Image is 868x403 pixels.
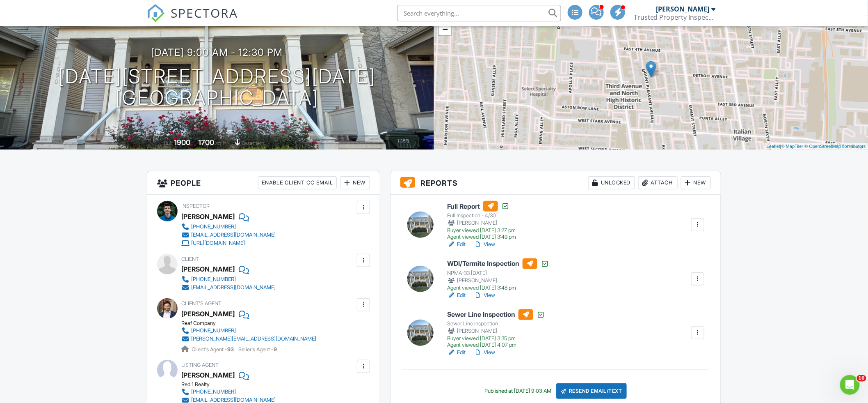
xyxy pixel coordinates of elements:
a: [PHONE_NUMBER] [181,327,316,335]
div: [PERSON_NAME] [447,219,516,227]
a: WDI/Termite Inspection NPMA-33 [DATE] [PERSON_NAME] Agent viewed [DATE] 3:48 pm [447,258,549,291]
span: Inspector [181,203,210,209]
div: Enable Client CC Email [258,176,337,189]
div: 1900 [174,138,190,147]
div: [PHONE_NUMBER] [191,389,236,395]
img: The Best Home Inspection Software - Spectora [147,4,165,22]
span: Client's Agent [181,300,222,306]
span: Client's Agent - [192,346,235,352]
div: New [681,176,711,189]
span: 10 [857,375,866,382]
a: [PHONE_NUMBER] [181,275,276,283]
div: 1700 [198,138,214,147]
span: Client [181,256,199,262]
a: [PERSON_NAME] [181,369,235,381]
div: Buyer viewed [DATE] 3:27 pm [447,227,516,234]
div: Full Inspection - 4/30 [447,212,516,219]
a: View [474,348,495,357]
div: NPMA-33 [DATE] [447,270,549,276]
div: [PERSON_NAME] [447,327,545,335]
div: New [340,176,370,189]
span: Built [164,140,173,146]
span: SPECTORA [171,4,238,21]
a: © OpenStreetMap contributors [805,144,866,149]
div: Attach [638,176,678,189]
div: [PHONE_NUMBER] [191,276,236,283]
h3: People [147,171,380,195]
span: basement [242,140,264,146]
div: Sewer Line Inspection [447,320,545,327]
div: [EMAIL_ADDRESS][DOMAIN_NAME] [191,232,276,238]
div: Agent viewed [DATE] 3:48 pm [447,285,549,291]
a: View [474,240,495,249]
div: | [765,143,868,150]
h6: WDI/Termite Inspection [447,258,549,269]
div: [EMAIL_ADDRESS][DOMAIN_NAME] [191,284,276,291]
div: Red 1 Realty [181,381,282,388]
div: [PHONE_NUMBER] [191,223,236,230]
h6: Sewer Line Inspection [447,309,545,320]
div: Unlocked [588,176,635,189]
a: View [474,291,495,299]
a: [PERSON_NAME] [181,308,235,320]
div: [PERSON_NAME] [181,263,235,275]
strong: 9 [274,346,277,352]
a: SPECTORA [147,11,238,28]
a: [EMAIL_ADDRESS][DOMAIN_NAME] [181,231,276,239]
a: [URL][DOMAIN_NAME] [181,239,276,247]
div: Resend Email/Text [556,383,627,399]
div: Reaf Company [181,320,323,327]
input: Search everything... [397,5,561,21]
a: [PHONE_NUMBER] [181,223,276,231]
div: [PHONE_NUMBER] [191,327,236,334]
a: Edit [447,240,466,249]
div: Agent viewed [DATE] 3:49 pm [447,234,516,240]
iframe: Intercom live chat [840,375,860,395]
h3: [DATE] 9:00 am - 12:30 pm [151,47,283,58]
a: Edit [447,291,466,299]
div: [PERSON_NAME] [181,210,235,223]
span: Listing Agent [181,362,219,368]
a: © MapTiler [781,144,804,149]
a: Sewer Line Inspection Sewer Line Inspection [PERSON_NAME] Buyer viewed [DATE] 3:35 pm Agent viewe... [447,309,545,349]
a: Zoom out [439,23,451,35]
a: [PERSON_NAME][EMAIL_ADDRESS][DOMAIN_NAME] [181,335,316,343]
a: Full Report Full Inspection - 4/30 [PERSON_NAME] Buyer viewed [DATE] 3:27 pm Agent viewed [DATE] ... [447,201,516,240]
div: Agent viewed [DATE] 4:07 pm [447,342,545,348]
strong: 93 [227,346,234,352]
div: Buyer viewed [DATE] 3:35 pm [447,335,545,342]
div: [PERSON_NAME] [447,276,549,285]
h3: Reports [391,171,721,195]
div: Published at [DATE] 9:03 AM [484,388,551,394]
div: [PERSON_NAME][EMAIL_ADDRESS][DOMAIN_NAME] [191,336,316,342]
div: [URL][DOMAIN_NAME] [191,240,245,246]
a: Edit [447,348,466,357]
span: sq. ft. [215,140,227,146]
div: Trusted Property Inspections, LLC [634,13,716,21]
a: Leaflet [767,144,780,149]
div: [PERSON_NAME] [656,5,710,13]
span: Seller's Agent - [238,346,277,352]
a: [PHONE_NUMBER] [181,388,276,396]
h6: Full Report [447,201,516,212]
a: [EMAIL_ADDRESS][DOMAIN_NAME] [181,283,276,292]
h1: [DATE][STREET_ADDRESS][DATE] [GEOGRAPHIC_DATA] [59,66,376,109]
